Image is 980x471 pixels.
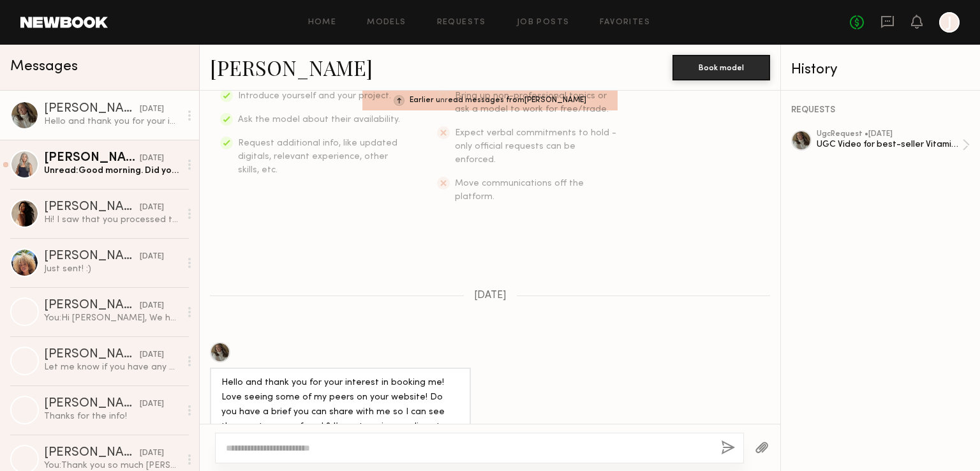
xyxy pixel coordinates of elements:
span: [DATE] [474,290,507,301]
div: Thanks for the info! [44,410,180,422]
a: Models [367,19,406,27]
div: Hi! I saw that you processed the payment. I was wondering if you guys added the $50 that we agreed? [44,214,180,226]
div: [DATE] [140,447,164,460]
div: Just sent! :) [44,263,180,275]
div: Hello and thank you for your interest in booking me! Love seeing some of my peers on your website... [221,376,459,449]
div: [DATE] [140,251,164,263]
a: Favorites [600,19,650,27]
button: Book model [672,55,770,80]
a: J [939,12,960,33]
a: Book model [672,61,770,72]
div: REQUESTS [791,106,970,115]
span: Expect verbal commitments to hold - only official requests can be enforced. [455,129,616,164]
span: Bring up non-professional topics or ask a model to work for free/trade. [455,92,609,114]
div: Hello and thank you for your interest in booking me! Love seeing some of my peers on your website... [44,116,180,128]
div: [DATE] [140,300,164,312]
div: [PERSON_NAME] [44,103,140,116]
div: UGC Video for best-seller Vitamin C [817,138,962,151]
span: Messages [10,59,78,74]
div: You: Hi [PERSON_NAME], We have received it! We'll get back to you via email. [44,312,180,324]
span: Request additional info, like updated digitals, relevant experience, other skills, etc. [238,139,397,174]
div: [DATE] [140,398,164,410]
div: History [791,63,970,77]
div: [DATE] [140,349,164,361]
div: [PERSON_NAME] [44,348,140,361]
a: Job Posts [517,19,570,27]
a: Home [308,19,337,27]
div: [PERSON_NAME] [44,299,140,312]
div: ugc Request • [DATE] [817,130,962,138]
div: Unread: Good morning. Did you want to book me for this UGC at $450? Thank you. [44,165,180,177]
a: ugcRequest •[DATE]UGC Video for best-seller Vitamin C [817,130,970,160]
div: [PERSON_NAME] [44,447,140,460]
div: Let me know if you have any other questions/edits [44,361,180,373]
div: [PERSON_NAME] [44,152,140,165]
div: [DATE] [140,103,164,116]
span: Move communications off the platform. [455,179,584,201]
a: Requests [437,19,486,27]
div: [DATE] [140,202,164,214]
div: [PERSON_NAME] [44,250,140,263]
a: [PERSON_NAME] [210,54,373,81]
div: [PERSON_NAME] [44,398,140,410]
span: Ask the model about their availability. [238,116,400,124]
div: [DATE] [140,153,164,165]
div: [PERSON_NAME] [44,201,140,214]
span: Introduce yourself and your project. [238,92,391,100]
